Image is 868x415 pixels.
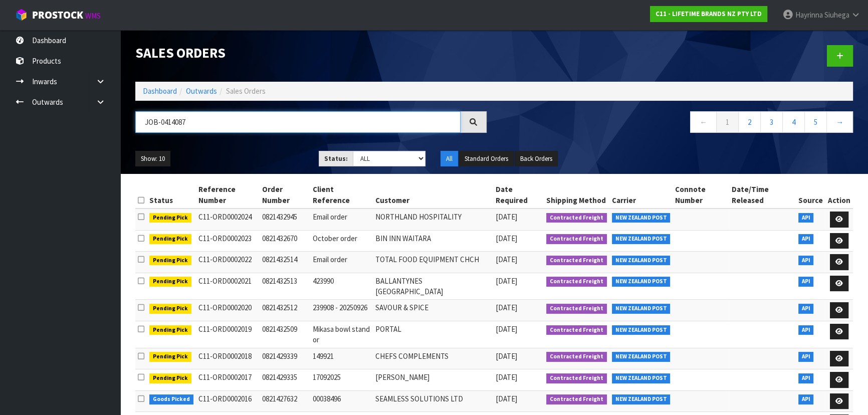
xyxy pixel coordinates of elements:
th: Status [147,181,196,209]
span: Pending Pick [149,234,191,244]
td: C11-ORD0002024 [196,209,260,230]
td: 0821432670 [260,230,310,252]
span: [DATE] [496,351,517,361]
span: API [798,394,814,404]
strong: C11 - LIFETIME BRANDS NZ PTY LTD [656,10,762,18]
td: C11-ORD0002023 [196,230,260,252]
a: Outwards [186,86,217,96]
span: NEW ZEALAND POST [612,373,671,383]
img: cube-alt.png [15,9,28,21]
td: CHEFS COMPLEMENTS [372,348,493,369]
span: Contracted Freight [546,325,607,335]
td: TOTAL FOOD EQUIPMENT CHCH [372,252,493,273]
td: C11-ORD0002016 [196,390,260,412]
td: 0821432513 [260,273,310,300]
td: October order [310,230,373,252]
span: Pending Pick [149,304,191,314]
span: Contracted Freight [546,256,607,266]
th: Customer [372,181,493,209]
strong: Status: [324,154,348,163]
th: Shipping Method [544,181,609,209]
button: Back Orders [515,151,558,167]
a: → [826,111,853,133]
td: Email order [310,209,373,230]
span: NEW ZEALAND POST [612,325,671,335]
th: Reference Number [196,181,260,209]
span: API [798,256,814,266]
span: [DATE] [496,212,517,222]
th: Client Reference [310,181,373,209]
td: BIN INN WAITARA [372,230,493,252]
span: NEW ZEALAND POST [612,256,671,266]
span: [DATE] [496,276,517,286]
h1: Sales Orders [135,45,487,60]
td: 0821429339 [260,348,310,369]
span: API [798,234,814,244]
td: 17092025 [310,369,373,391]
span: API [798,352,814,362]
span: [DATE] [496,394,517,403]
button: All [441,151,458,167]
td: 423990 [310,273,373,300]
td: 0821429335 [260,369,310,391]
span: Contracted Freight [546,352,607,362]
td: Email order [310,252,373,273]
span: Contracted Freight [546,373,607,383]
span: Pending Pick [149,213,191,223]
td: 0821432509 [260,321,310,348]
td: C11-ORD0002019 [196,321,260,348]
nav: Page navigation [502,111,853,136]
span: Pending Pick [149,373,191,383]
span: Contracted Freight [546,394,607,404]
span: NEW ZEALAND POST [612,394,671,404]
a: 4 [782,111,805,133]
button: Standard Orders [459,151,514,167]
td: C11-ORD0002017 [196,369,260,391]
span: Contracted Freight [546,234,607,244]
a: 2 [738,111,761,133]
th: Date Required [493,181,544,209]
td: C11-ORD0002020 [196,300,260,321]
a: 1 [716,111,739,133]
span: API [798,373,814,383]
span: [DATE] [496,372,517,382]
span: Pending Pick [149,325,191,335]
a: 3 [760,111,783,133]
th: Source [796,181,825,209]
span: ProStock [32,9,83,22]
td: 0821432514 [260,252,310,273]
span: Contracted Freight [546,277,607,287]
th: Action [825,181,853,209]
th: Carrier [609,181,673,209]
span: [DATE] [496,255,517,264]
a: 5 [804,111,827,133]
span: NEW ZEALAND POST [612,352,671,362]
button: Show: 10 [135,151,170,167]
span: API [798,277,814,287]
td: 0821427632 [260,390,310,412]
span: Sales Orders [226,86,266,96]
span: Contracted Freight [546,304,607,314]
td: SEAMLESS SOLUTIONS LTD [372,390,493,412]
td: Mikasa bowl stand or [310,321,373,348]
th: Date/Time Released [729,181,796,209]
span: NEW ZEALAND POST [612,213,671,223]
span: API [798,304,814,314]
th: Connote Number [673,181,729,209]
td: PORTAL [372,321,493,348]
span: Siuhega [824,10,849,20]
input: Search sales orders [135,111,461,133]
a: C11 - LIFETIME BRANDS NZ PTY LTD [650,6,767,22]
span: [DATE] [496,303,517,312]
td: BALLANTYNES [GEOGRAPHIC_DATA] [372,273,493,300]
td: NORTHLAND HOSPITALITY [372,209,493,230]
td: 0821432945 [260,209,310,230]
td: 0821432512 [260,300,310,321]
span: NEW ZEALAND POST [612,304,671,314]
span: NEW ZEALAND POST [612,277,671,287]
a: ← [690,111,717,133]
td: C11-ORD0002021 [196,273,260,300]
td: 00038496 [310,390,373,412]
td: SAVOUR & SPICE [372,300,493,321]
td: 149921 [310,348,373,369]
